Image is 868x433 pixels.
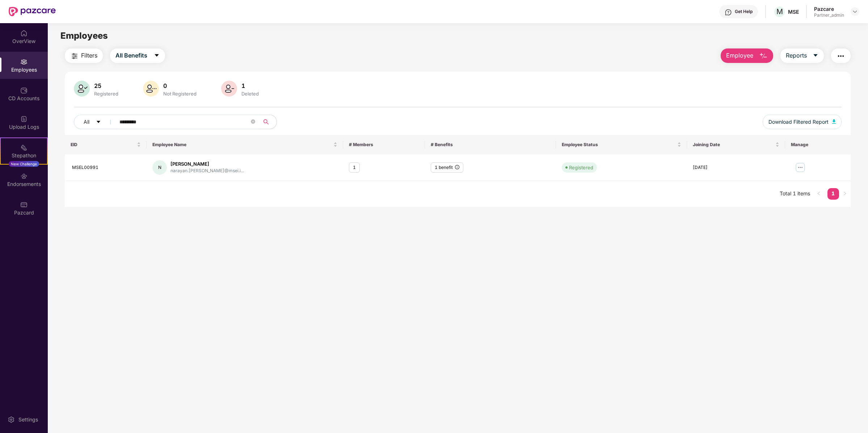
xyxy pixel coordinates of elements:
th: # Benefits [425,135,556,154]
button: right [839,188,851,200]
img: svg+xml;base64,PHN2ZyBpZD0iRW1wbG95ZWVzIiB4bWxucz0iaHR0cDovL3d3dy53My5vcmcvMjAwMC9zdmciIHdpZHRoPS... [20,58,28,65]
img: svg+xml;base64,PHN2ZyBpZD0iSG9tZSIgeG1sbnM9Imh0dHA6Ly93d3cudzMub3JnLzIwMDAvc3ZnIiB3aWR0aD0iMjAiIG... [20,30,28,37]
span: Employees [60,30,108,41]
span: Employee Status [562,142,676,148]
button: All Benefitscaret-down [110,48,165,63]
span: Reports [786,51,807,60]
img: svg+xml;base64,PHN2ZyB4bWxucz0iaHR0cDovL3d3dy53My5vcmcvMjAwMC9zdmciIHhtbG5zOnhsaW5rPSJodHRwOi8vd3... [74,81,90,97]
div: 25 [93,82,120,89]
span: Joining Date [693,142,774,148]
span: Employee Name [152,142,332,148]
li: Next Page [839,188,851,200]
img: svg+xml;base64,PHN2ZyBpZD0iQ0RfQWNjb3VudHMiIGRhdGEtbmFtZT0iQ0QgQWNjb3VudHMiIHhtbG5zPSJodHRwOi8vd3... [20,87,28,94]
span: EID [71,142,135,148]
span: caret-down [813,52,818,59]
div: [DATE] [693,164,779,171]
div: Settings [16,416,40,423]
th: Employee Name [147,135,343,154]
th: Employee Status [556,135,687,154]
div: New Challenge [9,161,39,167]
span: All [84,118,89,126]
img: svg+xml;base64,PHN2ZyBpZD0iRW5kb3JzZW1lbnRzIiB4bWxucz0iaHR0cDovL3d3dy53My5vcmcvMjAwMC9zdmciIHdpZH... [20,173,28,180]
button: Allcaret-down [74,115,118,129]
div: Registered [569,164,593,171]
img: manageButton [795,162,806,173]
th: Manage [785,135,851,154]
a: 1 [827,188,839,199]
span: close-circle [251,119,255,124]
th: Joining Date [687,135,785,154]
span: caret-down [154,52,160,59]
img: svg+xml;base64,PHN2ZyB4bWxucz0iaHR0cDovL3d3dy53My5vcmcvMjAwMC9zdmciIHhtbG5zOnhsaW5rPSJodHRwOi8vd3... [221,81,237,97]
button: Download Filtered Report [763,115,842,129]
div: Pazcare [814,5,844,12]
img: svg+xml;base64,PHN2ZyB4bWxucz0iaHR0cDovL3d3dy53My5vcmcvMjAwMC9zdmciIHhtbG5zOnhsaW5rPSJodHRwOi8vd3... [143,81,159,97]
div: Stepathon [1,152,47,159]
div: 1 benefit [431,162,463,173]
img: svg+xml;base64,PHN2ZyB4bWxucz0iaHR0cDovL3d3dy53My5vcmcvMjAwMC9zdmciIHhtbG5zOnhsaW5rPSJodHRwOi8vd3... [759,52,768,60]
button: Filters [65,48,103,63]
button: search [259,115,277,129]
img: svg+xml;base64,PHN2ZyB4bWxucz0iaHR0cDovL3d3dy53My5vcmcvMjAwMC9zdmciIHdpZHRoPSIyNCIgaGVpZ2h0PSIyNC... [837,52,845,60]
div: Get Help [735,9,753,14]
span: M [776,7,783,16]
span: search [259,119,273,125]
span: caret-down [96,119,101,125]
div: narayan.[PERSON_NAME]@msei.i... [170,167,244,174]
img: svg+xml;base64,PHN2ZyBpZD0iVXBsb2FkX0xvZ3MiIGRhdGEtbmFtZT0iVXBsb2FkIExvZ3MiIHhtbG5zPSJodHRwOi8vd3... [20,115,28,123]
img: New Pazcare Logo [9,7,56,16]
span: Filters [81,51,97,60]
th: EID [65,135,147,154]
li: Total 1 items [780,188,810,200]
div: N [152,160,167,175]
div: Registered [93,91,120,97]
div: 1 [349,162,360,173]
img: svg+xml;base64,PHN2ZyB4bWxucz0iaHR0cDovL3d3dy53My5vcmcvMjAwMC9zdmciIHdpZHRoPSIyNCIgaGVpZ2h0PSIyNC... [70,52,79,60]
div: 1 [240,82,260,89]
li: Previous Page [813,188,825,200]
div: Deleted [240,91,260,97]
button: Employee [721,48,773,63]
span: Download Filtered Report [768,118,829,126]
img: svg+xml;base64,PHN2ZyB4bWxucz0iaHR0cDovL3d3dy53My5vcmcvMjAwMC9zdmciIHhtbG5zOnhsaW5rPSJodHRwOi8vd3... [832,119,836,124]
button: Reportscaret-down [780,48,824,63]
span: close-circle [251,119,255,126]
img: svg+xml;base64,PHN2ZyBpZD0iSGVscC0zMngzMiIgeG1sbnM9Imh0dHA6Ly93d3cudzMub3JnLzIwMDAvc3ZnIiB3aWR0aD... [725,9,732,16]
span: right [843,191,847,196]
th: # Members [343,135,425,154]
img: svg+xml;base64,PHN2ZyBpZD0iU2V0dGluZy0yMHgyMCIgeG1sbnM9Imh0dHA6Ly93d3cudzMub3JnLzIwMDAvc3ZnIiB3aW... [8,416,15,423]
button: left [813,188,825,200]
div: MSEL00991 [72,164,141,171]
div: [PERSON_NAME] [170,161,244,167]
img: svg+xml;base64,PHN2ZyBpZD0iRHJvcGRvd24tMzJ4MzIiIHhtbG5zPSJodHRwOi8vd3d3LnczLm9yZy8yMDAwL3N2ZyIgd2... [852,9,858,14]
img: svg+xml;base64,PHN2ZyBpZD0iUGF6Y2FyZCIgeG1sbnM9Imh0dHA6Ly93d3cudzMub3JnLzIwMDAvc3ZnIiB3aWR0aD0iMj... [20,201,28,208]
div: Partner_admin [814,12,844,18]
div: Not Registered [162,91,198,97]
li: 1 [827,188,839,200]
span: info-circle [455,165,459,169]
div: 0 [162,82,198,89]
span: Employee [726,51,753,60]
div: MSE [788,8,799,15]
span: All Benefits [115,51,147,60]
span: left [817,191,821,196]
img: svg+xml;base64,PHN2ZyB4bWxucz0iaHR0cDovL3d3dy53My5vcmcvMjAwMC9zdmciIHdpZHRoPSIyMSIgaGVpZ2h0PSIyMC... [20,144,28,151]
